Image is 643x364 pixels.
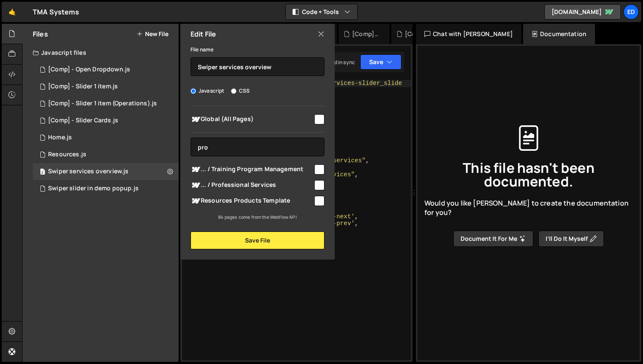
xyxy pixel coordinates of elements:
[191,180,313,190] span: ... / Professional Services
[231,87,250,95] label: CSS
[33,146,179,163] div: 15745/44306.js
[33,78,179,95] div: 15745/41885.js
[191,196,313,206] span: Resources Products Template
[33,180,179,197] div: 15745/43499.js
[48,117,118,124] div: [Comp] - Slider Cards.js
[2,2,23,22] a: 🤙
[191,87,225,95] label: Javascript
[33,95,179,112] div: 15745/41948.js
[191,29,216,39] h2: Edit File
[416,24,521,44] div: Chat with [PERSON_NAME]
[523,24,595,44] div: Documentation
[191,138,324,156] input: Search pages
[544,4,621,20] a: [DOMAIN_NAME]
[360,54,401,70] button: Save
[48,134,72,141] div: Home.js
[424,198,633,217] span: Would you like [PERSON_NAME] to create the documentation for you?
[48,168,128,175] div: Swiper services overview.js
[23,44,179,61] div: Javascript files
[231,88,236,94] input: CSS
[33,163,179,180] div: Swiper services overview.js
[33,61,179,78] div: 15745/41947.js
[538,231,604,247] button: I’ll do it myself
[33,29,48,39] h2: Files
[191,88,196,94] input: Javascript
[33,129,179,146] div: 15745/41882.js
[48,100,157,107] div: [Comp] - Slider 1 item (Operations).js
[424,161,633,188] span: This file hasn't been documented.
[191,164,313,175] span: ... / Training Program Management
[405,30,432,38] div: [Comp] - Slider 1 item (Operations).js
[48,185,139,192] div: Swiper slider in demo popup.js
[352,30,379,38] div: [Comp] - Slider Cards.js
[191,45,213,54] label: File name
[40,169,45,176] span: 2
[623,4,639,20] a: Ed
[453,231,533,247] button: Document it for me
[33,112,179,129] div: 15745/42002.js
[137,31,168,37] button: New File
[48,66,130,73] div: [Comp] - Open Dropdown.js
[191,114,313,124] span: Global (All Pages)
[48,151,86,158] div: Resources.js
[48,83,118,90] div: [Comp] - Slider 1 item.js
[191,231,324,249] button: Save File
[218,214,296,220] small: 84 pages come from the Webflow API
[286,4,357,20] button: Code + Tools
[191,57,324,76] input: Name
[33,7,79,17] div: TMA Systems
